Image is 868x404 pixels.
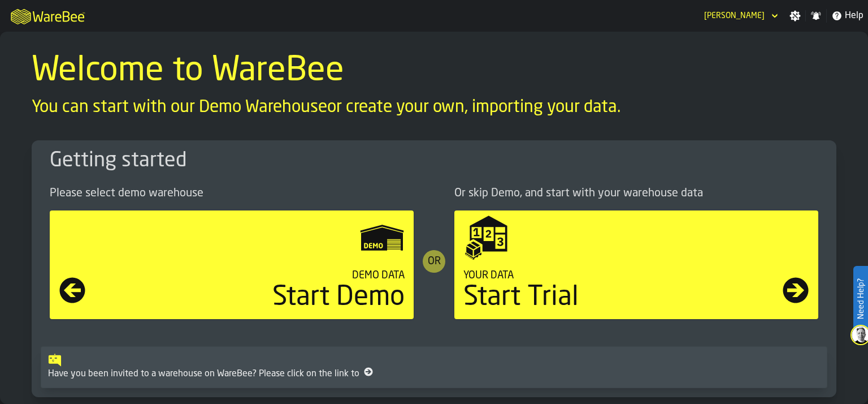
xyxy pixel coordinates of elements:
[854,267,867,330] label: Need Help?
[50,186,414,201] div: Please select demo warehouse
[845,9,863,23] span: Help
[704,11,765,20] div: DropdownMenuValue-David Kapusinski
[32,54,836,88] h1: Welcome to WareBee
[86,284,405,311] div: Start Demo
[423,250,445,273] div: or
[463,284,782,311] div: Start Trial
[48,367,820,381] div: Have you been invited to a warehouse on WareBee? Please click on the link to
[806,10,826,22] label: button-toggle-Notifications
[454,186,818,201] div: Or skip Demo, and start with your warehouse data
[463,269,782,282] div: Your Data
[827,9,868,23] label: button-toggle-Help
[50,149,818,172] div: Getting started
[700,9,780,23] div: DropdownMenuValue-David Kapusinski
[86,269,405,282] div: Demo Data
[32,140,836,397] div: ItemListCard-WarehouseDemoCard
[32,97,836,118] p: You can start with our Demo Warehouse or create your own, importing your data.
[785,10,805,22] label: button-toggle-Settings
